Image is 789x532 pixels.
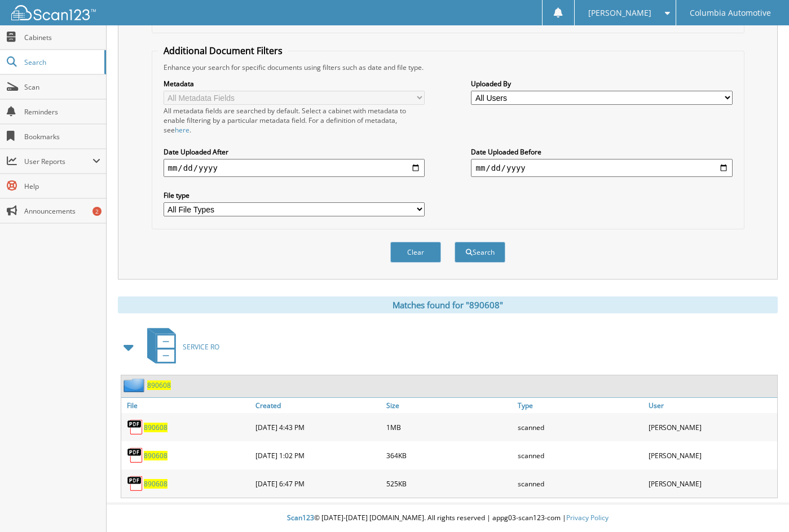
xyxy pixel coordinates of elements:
span: Announcements [24,206,100,216]
div: [DATE] 1:02 PM [253,444,384,467]
div: © [DATE]-[DATE] [DOMAIN_NAME]. All rights reserved | appg03-scan123-com | [107,504,789,532]
a: 890608 [144,423,168,432]
img: folder2.png [124,378,147,392]
div: Matches found for "890608" [118,296,778,313]
label: File type [164,190,425,200]
span: Scan [24,82,100,92]
label: Metadata [164,79,425,88]
span: User Reports [24,157,92,166]
input: start [164,159,425,177]
span: [PERSON_NAME] [588,10,651,16]
div: Enhance your search for specific documents using filters such as date and file type. [158,63,738,72]
span: Help [24,181,100,191]
img: PDF.png [127,475,144,492]
div: 2 [92,207,102,216]
div: 525KB [384,472,515,495]
a: Created [253,398,384,413]
div: 1MB [384,416,515,438]
a: Type [515,398,646,413]
div: 364KB [384,444,515,467]
label: Date Uploaded After [164,147,425,157]
a: User [646,398,777,413]
legend: Additional Document Filters [158,45,288,57]
span: Columbia Automotive [690,10,771,16]
div: [PERSON_NAME] [646,444,777,467]
span: Reminders [24,107,100,117]
button: Clear [390,242,441,263]
span: Bookmarks [24,132,100,141]
a: Privacy Policy [566,513,609,522]
label: Uploaded By [471,79,732,88]
div: All metadata fields are searched by default. Select a cabinet with metadata to enable filtering b... [164,106,425,135]
span: Search [24,57,99,67]
a: here [175,125,189,135]
a: SERVICE RO [140,325,219,369]
div: scanned [515,444,646,467]
span: SERVICE RO [183,342,219,352]
div: scanned [515,416,646,438]
span: Scan123 [287,513,314,522]
span: Cabinets [24,33,100,42]
a: File [121,398,253,413]
div: scanned [515,472,646,495]
a: Size [384,398,515,413]
input: end [471,159,732,177]
label: Date Uploaded Before [471,147,732,157]
div: [PERSON_NAME] [646,472,777,495]
a: 890608 [147,380,171,390]
button: Search [455,242,505,263]
img: scan123-logo-white.svg [11,5,96,20]
a: 890608 [144,479,168,489]
img: PDF.png [127,447,144,464]
div: [DATE] 6:47 PM [253,472,384,495]
div: [PERSON_NAME] [646,416,777,438]
a: 890608 [144,451,168,460]
img: PDF.png [127,419,144,436]
div: [DATE] 4:43 PM [253,416,384,438]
